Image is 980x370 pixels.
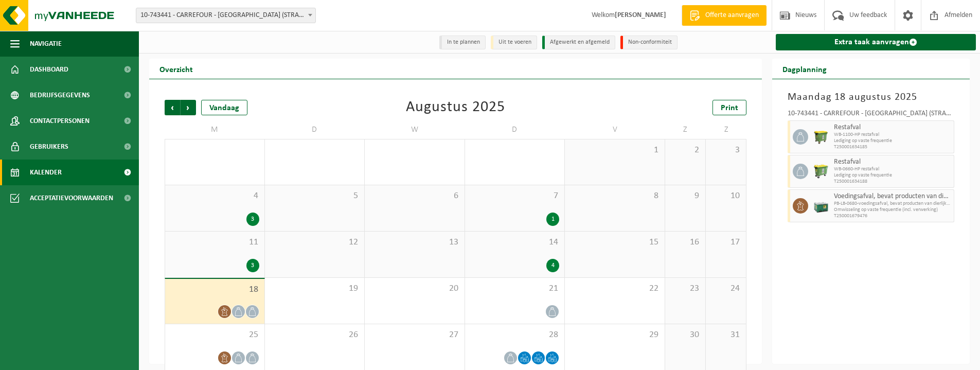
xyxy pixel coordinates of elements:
td: Z [665,120,706,139]
span: 14 [470,237,560,248]
span: 11 [170,237,259,248]
span: 5 [270,190,360,202]
span: 20 [370,283,459,294]
td: Z [706,120,746,139]
li: In te plannen [439,36,486,49]
span: 1 [570,145,660,156]
div: Vandaag [201,100,247,115]
img: WB-0660-HPE-GN-51 [813,164,829,179]
span: 12 [270,237,360,248]
li: Afgewerkt en afgemeld [542,36,615,49]
a: Print [712,100,746,115]
span: 21 [470,283,560,294]
span: 17 [711,237,741,248]
span: T250001679476 [834,213,951,219]
span: 24 [711,283,741,294]
td: M [165,120,265,139]
span: 23 [670,283,700,294]
span: Restafval [834,124,951,132]
span: 8 [570,190,660,202]
span: 22 [570,283,660,294]
span: 26 [270,329,360,341]
strong: [PERSON_NAME] [615,11,666,19]
span: WB-1100-HP restafval [834,132,951,138]
span: 6 [370,190,459,202]
span: 16 [670,237,700,248]
span: Dashboard [30,57,68,82]
span: 27 [370,329,459,341]
a: Extra taak aanvragen [776,34,976,50]
span: Vorige [165,100,180,115]
li: Uit te voeren [491,36,537,49]
img: WB-1100-HPE-GN-51 [813,129,829,145]
span: 15 [570,237,660,248]
span: Navigatie [30,31,62,57]
span: 10-743441 - CARREFOUR - KOKSIJDE (STRANDLAAN) 691 - KOKSIJDE [136,8,315,23]
span: 10 [711,190,741,202]
td: W [365,120,465,139]
div: Augustus 2025 [406,100,505,115]
span: 7 [470,190,560,202]
span: 10-743441 - CARREFOUR - KOKSIJDE (STRANDLAAN) 691 - KOKSIJDE [136,8,316,23]
span: Gebruikers [30,134,68,160]
span: 30 [670,329,700,341]
span: Lediging op vaste frequentie [834,138,951,144]
h3: Maandag 18 augustus 2025 [788,90,954,105]
span: 2 [670,145,700,156]
span: PB-LB-0680-voedingsafval, bevat producten van dierlijke oo [834,201,951,207]
span: 25 [170,329,259,341]
span: Bedrijfsgegevens [30,82,90,108]
span: Voedingsafval, bevat producten van dierlijke oorsprong, gemengde verpakking (exclusief glas), cat... [834,192,951,201]
span: 13 [370,237,459,248]
div: 10-743441 - CARREFOUR - [GEOGRAPHIC_DATA] (STRANDLAAN) 691 - KOKSIJDE [788,110,954,120]
span: Volgende [181,100,196,115]
span: 19 [270,283,360,294]
td: D [265,120,365,139]
div: 3 [246,259,259,272]
span: WB-0660-HP restafval [834,166,951,172]
img: PB-LB-0680-HPE-GN-01 [813,198,829,214]
span: Offerte aanvragen [703,10,761,21]
h2: Overzicht [149,59,203,79]
span: 3 [711,145,741,156]
td: V [565,120,665,139]
span: Print [721,104,738,112]
span: 4 [170,190,259,202]
span: 31 [711,329,741,341]
div: 3 [246,213,259,226]
span: 9 [670,190,700,202]
span: Lediging op vaste frequentie [834,172,951,179]
span: T250001634188 [834,179,951,185]
span: Kalender [30,160,62,185]
span: Acceptatievoorwaarden [30,185,113,211]
span: 18 [170,284,259,295]
span: Contactpersonen [30,108,90,134]
a: Offerte aanvragen [682,5,767,26]
div: 1 [546,213,559,226]
h2: Dagplanning [772,59,837,79]
li: Non-conformiteit [620,36,678,49]
span: 28 [470,329,560,341]
span: 29 [570,329,660,341]
span: T250001634185 [834,144,951,150]
span: Omwisseling op vaste frequentie (incl. verwerking) [834,207,951,213]
td: D [465,120,565,139]
div: 4 [546,259,559,272]
span: Restafval [834,158,951,166]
